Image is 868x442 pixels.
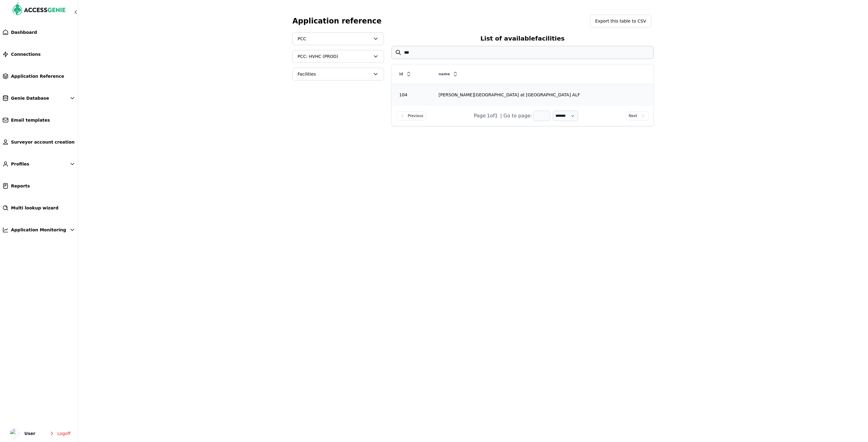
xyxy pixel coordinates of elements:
div: name [431,69,653,80]
button: PCC: HVHC (PROD) [292,50,384,63]
div: Page [474,112,486,119]
span: Previous [408,113,423,119]
div: 104 [392,92,431,98]
span: Application Monitoring [11,227,66,233]
span: Export this table to CSV [595,18,646,24]
span: Multi lookup wizard [11,205,59,211]
span: Surveyor account creation [11,139,74,145]
span: Profiles [11,161,29,167]
span: Dashboard [11,29,37,35]
span: User [24,430,35,437]
div: id [392,69,431,80]
span: Genie Database [11,95,49,101]
span: PCC: HVHC (PROD) [298,53,370,59]
span: Logoff [57,430,71,437]
span: Facilities [298,71,370,77]
span: Email templates [11,117,50,123]
span: Application reference [292,15,382,27]
button: PCC [292,32,384,45]
span: Reports [11,183,30,189]
button: Next [626,111,649,120]
button: Logoff [44,427,75,440]
div: [PERSON_NAME][GEOGRAPHIC_DATA] at [GEOGRAPHIC_DATA] ALF [431,92,653,98]
span: PCC [298,36,370,42]
button: Facilities [292,68,384,80]
span: 1 of 1 [487,112,498,119]
span: Application Reference [11,73,64,79]
img: AccessGenie Logo [12,2,66,17]
p: | Go to page: [500,112,532,119]
span: Connections [11,51,41,57]
button: Previous [396,111,426,120]
button: Export this table to CSV [590,15,651,27]
h4: List of available facilities [391,32,654,45]
span: Next [629,113,637,119]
